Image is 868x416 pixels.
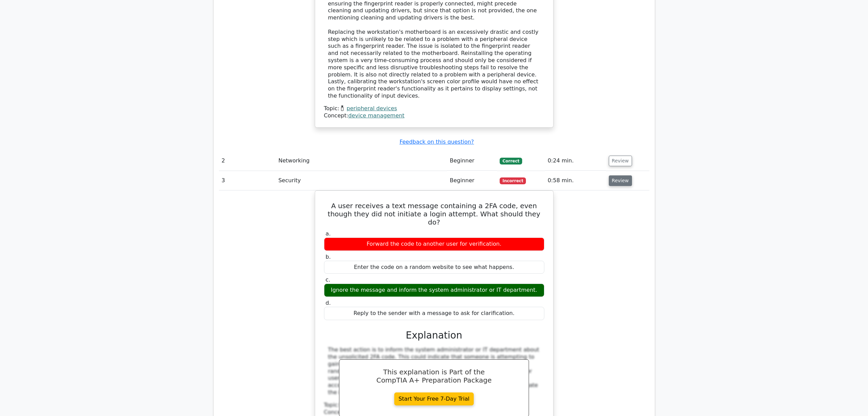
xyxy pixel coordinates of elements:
[324,105,544,112] div: Topic:
[326,230,331,237] span: a.
[394,392,474,405] a: Start Your Free 7-Day Trial
[324,238,544,251] div: Forward the code to another user for verification.
[276,151,447,171] td: Networking
[324,284,544,297] div: Ignore the message and inform the system administrator or IT department.
[326,300,331,306] span: d.
[323,202,545,226] h5: A user receives a text message containing a 2FA code, even though they did not initiate a login a...
[324,402,544,409] div: Topic:
[324,261,544,274] div: Enter the code on a random website to see what happens.
[328,330,540,341] h3: Explanation
[500,158,522,164] span: Correct
[347,105,397,112] a: peripheral devices
[276,171,447,190] td: Security
[500,177,526,184] span: Incorrect
[328,346,540,396] div: The best action is to inform the system administrator or IT department about the unsolicited 2FA ...
[219,151,276,171] td: 2
[447,151,497,171] td: Beginner
[447,171,497,190] td: Beginner
[324,112,544,119] div: Concept:
[324,409,544,416] div: Concept:
[348,112,404,119] a: device management
[609,175,632,186] button: Review
[326,254,331,260] span: b.
[399,139,474,145] a: Feedback on this question?
[326,276,330,283] span: c.
[609,156,632,166] button: Review
[545,151,606,171] td: 0:24 min.
[324,307,544,320] div: Reply to the sender with a message to ask for clarification.
[219,171,276,190] td: 3
[545,171,606,190] td: 0:58 min.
